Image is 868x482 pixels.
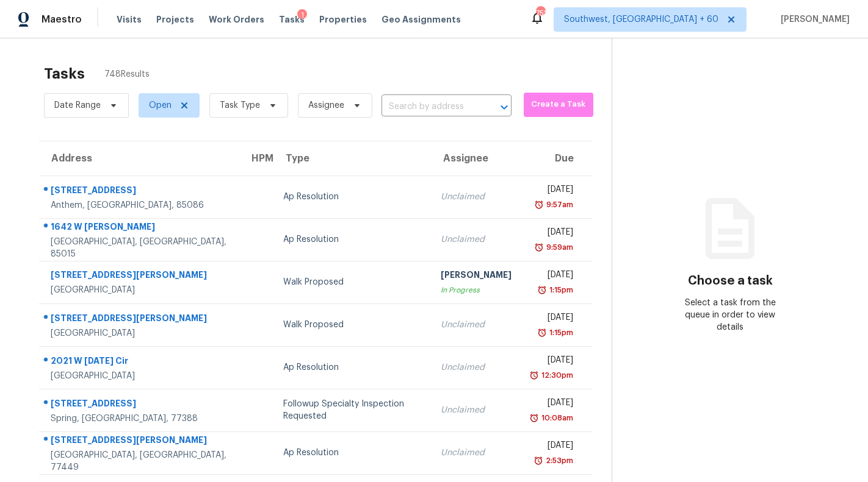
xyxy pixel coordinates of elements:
div: Unclaimed [441,447,512,459]
div: [DATE] [531,354,573,369]
img: Overdue Alarm Icon [534,199,544,211]
div: 1 [297,9,307,21]
div: 9:59am [544,241,573,253]
div: Unclaimed [441,319,512,331]
th: Due [521,141,591,175]
span: Task Type [220,99,260,112]
img: Overdue Alarm Icon [537,284,547,296]
div: [STREET_ADDRESS][PERSON_NAME] [51,312,230,327]
div: Walk Proposed [283,276,421,288]
div: Walk Proposed [283,319,421,331]
button: Open [496,99,513,116]
div: 1:15pm [547,327,573,339]
div: [GEOGRAPHIC_DATA], [GEOGRAPHIC_DATA], 77449 [51,449,230,473]
div: [DATE] [531,183,573,199]
span: Tasks [279,15,305,24]
div: [GEOGRAPHIC_DATA] [51,284,230,296]
img: Overdue Alarm Icon [534,241,544,253]
div: Unclaimed [441,233,512,246]
div: [DATE] [531,439,573,455]
div: 2021 W [DATE] Cir [51,355,230,370]
div: Spring, [GEOGRAPHIC_DATA], 77388 [51,413,230,425]
span: Assignee [308,99,344,112]
div: [STREET_ADDRESS][PERSON_NAME] [51,434,230,449]
img: Overdue Alarm Icon [529,369,539,381]
th: Type [273,141,431,175]
span: Visits [117,13,142,26]
span: Maestro [42,13,82,26]
div: 9:57am [544,199,573,211]
div: Select a task from the queue in order to view details [671,297,789,333]
div: [GEOGRAPHIC_DATA] [51,327,230,339]
span: [PERSON_NAME] [776,13,850,26]
img: Overdue Alarm Icon [529,412,539,424]
span: Properties [319,13,367,26]
span: Create a Task [530,97,587,112]
div: In Progress [441,284,512,296]
span: Work Orders [209,13,264,26]
div: [GEOGRAPHIC_DATA] [51,370,230,382]
div: 752 [536,7,544,19]
div: Ap Resolution [283,191,421,203]
div: 1:15pm [547,284,573,296]
div: Followup Specialty Inspection Requested [283,398,421,422]
button: Create a Task [524,93,593,117]
div: [STREET_ADDRESS][PERSON_NAME] [51,269,230,284]
div: [DATE] [531,311,573,327]
div: Ap Resolution [283,233,421,246]
input: Search by address [382,97,477,116]
div: Ap Resolution [283,361,421,374]
th: HPM [239,141,273,175]
div: Unclaimed [441,361,512,374]
span: Open [149,99,172,112]
div: [PERSON_NAME] [441,269,512,284]
span: Projects [156,13,194,26]
div: [GEOGRAPHIC_DATA], [GEOGRAPHIC_DATA], 85015 [51,236,230,260]
div: Ap Resolution [283,447,421,459]
div: 1642 W [PERSON_NAME] [51,221,230,236]
div: Unclaimed [441,191,512,203]
h3: Choose a task [688,275,773,287]
span: Southwest, [GEOGRAPHIC_DATA] + 60 [564,13,718,26]
h2: Tasks [44,68,85,80]
div: 10:08am [539,412,573,424]
div: [DATE] [531,226,573,241]
span: Date Range [54,99,101,112]
th: Assignee [431,141,521,175]
div: 12:30pm [539,369,573,381]
th: Address [39,141,239,175]
div: [STREET_ADDRESS] [51,397,230,413]
div: [DATE] [531,397,573,412]
div: [DATE] [531,269,573,284]
span: Geo Assignments [382,13,461,26]
div: Anthem, [GEOGRAPHIC_DATA], 85086 [51,199,230,211]
div: [STREET_ADDRESS] [51,184,230,199]
img: Overdue Alarm Icon [533,455,543,467]
img: Overdue Alarm Icon [537,327,547,339]
div: Unclaimed [441,404,512,416]
span: 748 Results [104,68,150,80]
div: 2:53pm [543,455,573,467]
